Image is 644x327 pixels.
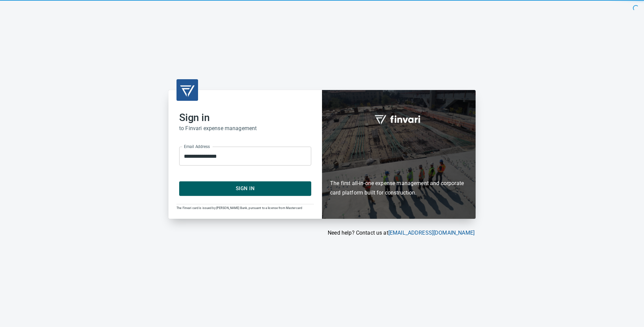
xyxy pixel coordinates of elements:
span: The Finvari card is issued by [PERSON_NAME] Bank, pursuant to a license from Mastercard [176,206,302,210]
span: Sign In [187,184,304,193]
div: Finvari [322,90,476,218]
p: Need help? Contact us at [168,229,475,237]
a: [EMAIL_ADDRESS][DOMAIN_NAME] [388,230,475,236]
img: fullword_logo_white.png [374,111,424,127]
button: Sign In [179,181,311,196]
h6: to Finvari expense management [179,124,311,133]
h2: Sign in [179,112,311,124]
h6: The first all-in-one expense management and corporate card platform built for construction. [330,140,468,198]
img: transparent_logo.png [179,82,195,98]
